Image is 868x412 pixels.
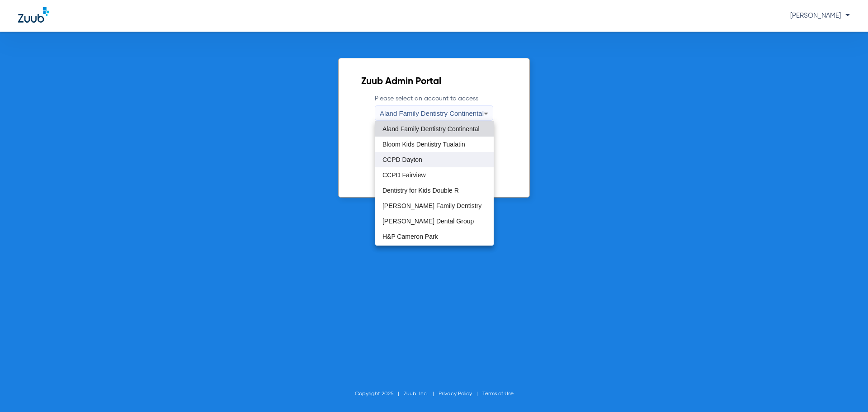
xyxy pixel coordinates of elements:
[382,141,465,147] span: Bloom Kids Dentistry Tualatin
[382,156,422,163] span: CCPD Dayton
[382,233,438,240] span: H&P Cameron Park
[382,172,426,178] span: CCPD Fairview
[382,126,480,132] span: Aland Family Dentistry Continental
[382,203,481,209] span: [PERSON_NAME] Family Dentistry
[382,187,459,194] span: Dentistry for Kids Double R
[382,218,474,224] span: [PERSON_NAME] Dental Group
[823,369,868,412] iframe: Chat Widget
